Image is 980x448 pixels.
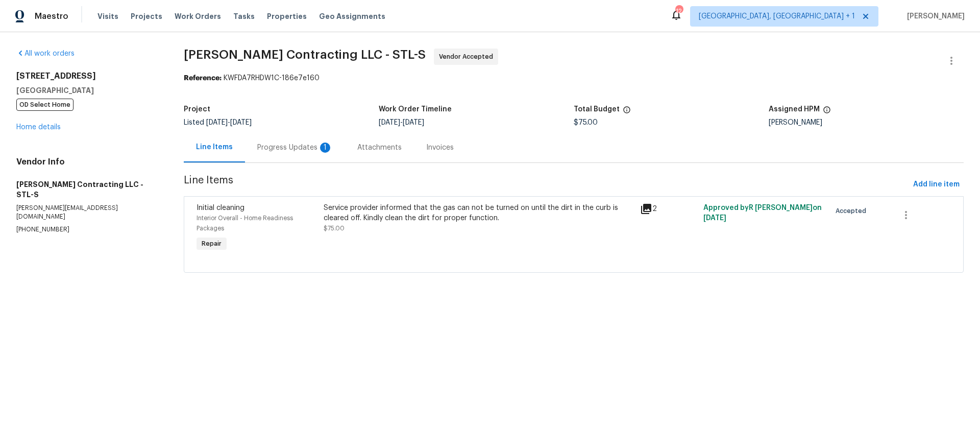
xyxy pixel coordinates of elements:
[320,143,330,153] div: 1
[324,225,345,231] span: $75.00
[16,99,73,111] span: OD Select Home
[16,71,159,81] h2: [STREET_ADDRESS]
[574,119,598,126] span: $75.00
[197,215,293,231] span: Interior Overall - Home Readiness Packages
[675,6,682,16] div: 12
[324,203,634,223] div: Service provider informed that the gas can not be turned on until the dirt in the curb is cleared...
[184,119,252,126] span: Listed
[703,215,726,222] span: [DATE]
[97,11,118,21] span: Visits
[257,143,333,153] div: Progress Updates
[175,11,221,21] span: Work Orders
[35,11,68,21] span: Maestro
[574,106,620,113] h5: Total Budget
[184,73,964,83] div: KWFDA7RHDW1C-186e7e160
[16,50,75,57] a: All work orders
[379,119,424,126] span: -
[699,11,855,21] span: [GEOGRAPHIC_DATA], [GEOGRAPHIC_DATA] + 1
[703,204,822,222] span: Approved by R [PERSON_NAME] on
[16,157,159,167] h4: Vendor Info
[198,239,226,249] span: Repair
[823,106,831,119] span: The hpm assigned to this work order.
[206,119,228,126] span: [DATE]
[16,124,61,131] a: Home details
[319,11,385,21] span: Geo Assignments
[640,203,697,215] div: 2
[357,143,402,153] div: Attachments
[230,119,252,126] span: [DATE]
[184,175,909,194] span: Line Items
[379,119,400,126] span: [DATE]
[196,142,233,152] div: Line Items
[913,178,960,191] span: Add line item
[16,225,159,234] p: [PHONE_NUMBER]
[903,11,965,21] span: [PERSON_NAME]
[403,119,424,126] span: [DATE]
[909,175,964,194] button: Add line item
[379,106,452,113] h5: Work Order Timeline
[131,11,162,21] span: Projects
[769,106,820,113] h5: Assigned HPM
[623,106,631,119] span: The total cost of line items that have been proposed by Opendoor. This sum includes line items th...
[769,119,964,126] div: [PERSON_NAME]
[16,179,159,200] h5: [PERSON_NAME] Contracting LLC - STL-S
[267,11,307,21] span: Properties
[439,52,497,62] span: Vendor Accepted
[197,204,244,211] span: Initial cleaning
[836,206,870,216] span: Accepted
[16,204,159,221] p: [PERSON_NAME][EMAIL_ADDRESS][DOMAIN_NAME]
[184,106,210,113] h5: Project
[184,75,222,82] b: Reference:
[16,85,159,96] h5: [GEOGRAPHIC_DATA]
[184,49,426,61] span: [PERSON_NAME] Contracting LLC - STL-S
[233,13,255,20] span: Tasks
[426,143,454,153] div: Invoices
[206,119,252,126] span: -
